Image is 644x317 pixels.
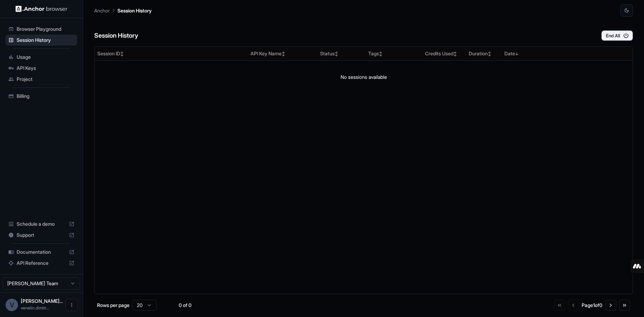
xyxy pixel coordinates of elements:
[320,50,363,57] div: Status
[6,91,77,102] div: Billing
[94,31,138,41] h6: Session History
[94,7,152,14] nav: breadcrumb
[6,63,77,74] div: API Keys
[95,60,633,94] td: No sessions available
[282,51,285,56] span: ↕
[17,37,74,44] span: Session History
[582,302,602,309] div: Page 1 of 0
[120,51,124,56] span: ↕
[17,249,66,255] span: Documentation
[250,50,315,57] div: API Key Name
[21,305,49,310] span: venelin.dimitrov@unlv.edu
[6,74,77,85] div: Project
[17,76,74,83] span: Project
[379,51,382,56] span: ↕
[17,54,74,60] span: Usage
[515,51,519,56] span: ↓
[17,232,66,239] span: Support
[21,298,63,304] span: Venelin Dimitrov
[6,230,77,241] div: Support
[94,7,110,14] p: Anchor
[6,258,77,269] div: API Reference
[601,30,633,41] button: End All
[6,52,77,63] div: Usage
[368,50,420,57] div: Tags
[6,246,77,258] div: Documentation
[453,51,457,56] span: ↕
[6,299,18,311] div: V
[6,24,77,35] div: Browser Playground
[16,6,68,12] img: Anchor Logo
[65,299,78,311] button: Open menu
[469,50,499,57] div: Duration
[97,50,245,57] div: Session ID
[17,26,74,32] span: Browser Playground
[17,93,74,100] span: Billing
[6,35,77,46] div: Session History
[6,218,77,230] div: Schedule a demo
[488,51,491,56] span: ↕
[17,221,66,227] span: Schedule a demo
[168,302,202,309] div: 0 of 0
[117,7,152,14] p: Session History
[17,260,66,267] span: API Reference
[425,50,463,57] div: Credits Used
[504,50,573,57] div: Date
[335,51,338,56] span: ↕
[97,302,130,309] p: Rows per page
[17,65,74,72] span: API Keys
